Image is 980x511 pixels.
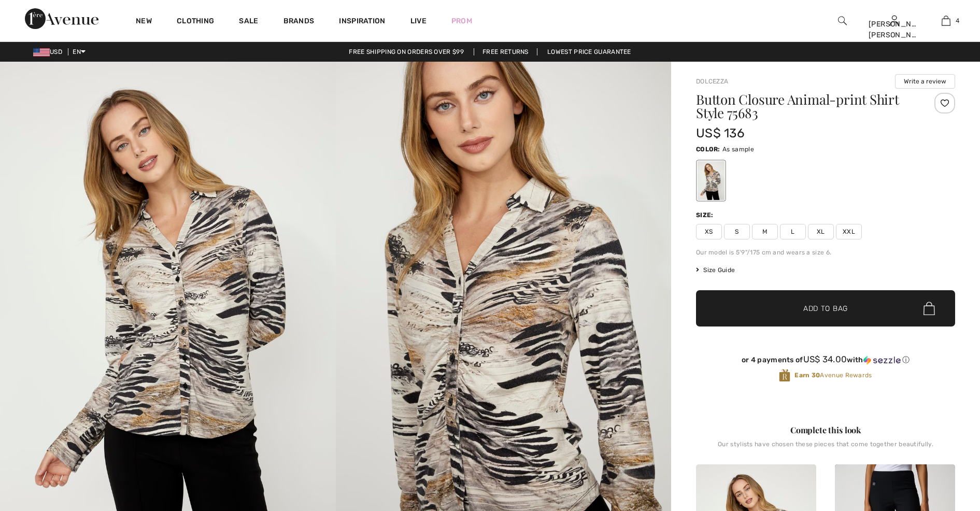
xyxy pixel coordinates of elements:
[696,146,720,153] span: Color:
[794,371,872,380] span: Avenue Rewards
[890,15,899,27] img: My Info
[340,48,472,55] a: Free shipping on orders over $99
[33,48,50,56] img: US Dollar
[780,224,806,239] span: L
[25,8,98,29] img: 1ère Avenue
[696,78,728,85] a: Dolcezza
[698,161,725,200] div: As sample
[539,48,640,55] a: Lowest Price Guarantee
[920,15,971,27] a: 4
[942,15,950,27] img: My Bag
[239,17,258,27] a: Sale
[696,354,955,368] div: or 4 payments ofUS$ 34.00withSezzle Click to learn more about Sezzle
[696,290,955,327] button: Add to Bag
[838,15,847,27] img: search the website
[752,224,778,239] span: M
[803,303,848,314] span: Add to Bag
[722,146,754,153] span: As sample
[339,17,385,27] span: Inspiration
[836,224,862,239] span: XXL
[808,224,834,239] span: XL
[869,19,919,40] div: [PERSON_NAME] [PERSON_NAME]
[283,17,315,27] a: Brands
[136,17,152,27] a: New
[696,93,912,120] h1: Button Closure Animal-print Shirt Style 75683
[779,368,790,382] img: Avenue Rewards
[33,48,66,55] span: USD
[696,224,722,239] span: XS
[724,224,750,239] span: S
[863,356,901,365] img: Sezzle
[924,302,935,315] img: Bag.svg
[451,16,472,26] a: Prom
[73,48,86,55] span: EN
[794,372,820,379] strong: Earn 30
[696,265,735,275] span: Size Guide
[410,16,427,26] a: Live
[696,126,744,140] span: US$ 136
[474,48,537,55] a: Free Returns
[956,16,959,25] span: 4
[696,210,716,220] div: Size:
[696,424,955,436] div: Complete this look
[890,16,899,25] a: Sign In
[803,354,847,364] span: US$ 34.00
[895,74,955,89] button: Write a review
[177,17,214,27] a: Clothing
[696,248,955,257] div: Our model is 5'9"/175 cm and wears a size 6.
[696,354,955,365] div: or 4 payments of with
[696,441,955,456] div: Our stylists have chosen these pieces that come together beautifully.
